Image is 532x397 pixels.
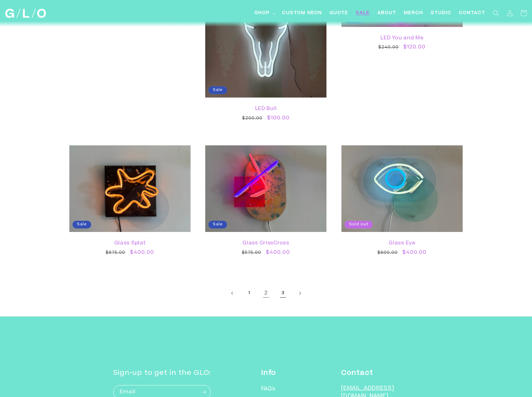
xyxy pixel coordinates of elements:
span: Contact [459,10,485,17]
a: Custom Neon [278,6,326,20]
a: Merch [400,6,427,20]
a: Glass Eye [348,240,456,246]
span: Custom Neon [282,10,322,17]
span: About [377,10,396,17]
span: Shop [255,10,270,17]
summary: Search [489,6,503,20]
strong: Info [261,370,276,377]
span: Quote [330,10,348,17]
a: Previous page [226,286,239,300]
span: Merch [404,10,423,17]
img: GLO Studio [5,9,46,18]
summary: Shop [251,6,278,20]
a: Glass CrissCross [211,240,320,246]
a: Studio [427,6,455,20]
h2: Sign-up to get in the GLO: [113,368,211,378]
a: Quote [326,6,352,20]
a: GLO Studio [3,7,48,20]
nav: Pagination [63,286,469,300]
span: SALE [356,10,370,17]
a: SALE [352,6,374,20]
a: Page 3 [276,286,290,300]
a: Page 2 [259,286,273,300]
strong: Contact [341,370,373,377]
a: About [374,6,400,20]
a: LED You and Me [348,35,456,41]
a: Contact [455,6,489,20]
span: Studio [431,10,451,17]
a: FAQs [261,385,276,395]
a: LED Bull [211,106,320,112]
iframe: Chat Widget [420,309,532,397]
a: Next page [293,286,307,300]
a: Page 1 [242,286,256,300]
a: Glass Splat [76,240,184,246]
